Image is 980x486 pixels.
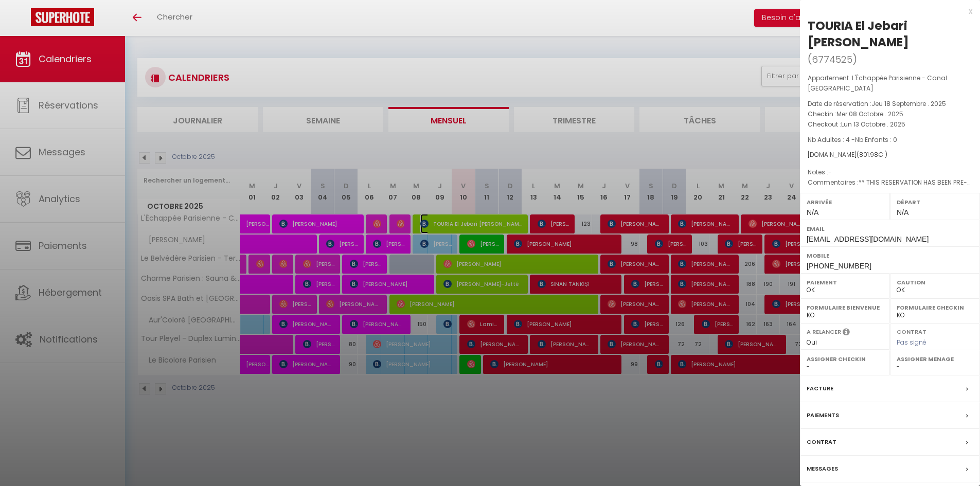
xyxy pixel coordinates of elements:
[897,302,973,313] label: Formulaire Checkin
[808,109,972,119] p: Checkin :
[828,168,832,176] span: -
[808,74,947,93] span: L'Échappée Parisienne - Canal [GEOGRAPHIC_DATA]
[807,197,883,207] label: Arrivée
[859,150,878,159] span: 801.98
[808,119,972,130] p: Checkout :
[807,262,871,270] span: [PHONE_NUMBER]
[841,120,905,129] span: Lun 13 Octobre . 2025
[897,338,926,347] span: Pas signé
[808,17,972,50] div: TOURIA El Jebari [PERSON_NAME]
[807,354,883,364] label: Assigner Checkin
[807,383,833,394] label: Facture
[808,73,972,94] p: Appartement :
[808,167,972,177] p: Notes :
[812,53,852,66] span: 6774525
[897,354,973,364] label: Assigner Menage
[800,5,972,17] div: x
[897,328,926,334] label: Contrat
[897,208,908,217] span: N/A
[807,224,973,234] label: Email
[808,150,972,160] div: [DOMAIN_NAME]
[808,99,972,109] p: Date de réservation :
[897,197,973,207] label: Départ
[871,99,946,108] span: Jeu 18 Septembre . 2025
[807,410,839,421] label: Paiements
[807,250,973,261] label: Mobile
[807,208,818,217] span: N/A
[836,110,903,118] span: Mer 08 Octobre . 2025
[808,52,857,66] span: ( )
[807,277,883,287] label: Paiement
[855,135,897,144] span: Nb Enfants : 0
[857,150,887,159] span: ( € )
[807,302,883,313] label: Formulaire Bienvenue
[843,328,850,339] i: Sélectionner OUI si vous souhaiter envoyer les séquences de messages post-checkout
[807,328,841,336] label: A relancer
[807,437,836,447] label: Contrat
[808,135,897,144] span: Nb Adultes : 4 -
[808,177,972,188] p: Commentaires :
[807,463,838,474] label: Messages
[897,277,973,287] label: Caution
[807,235,929,243] span: [EMAIL_ADDRESS][DOMAIN_NAME]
